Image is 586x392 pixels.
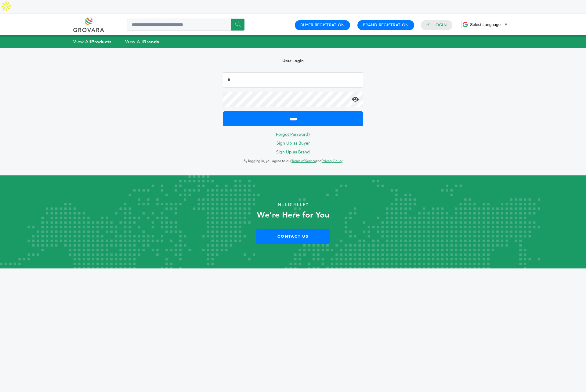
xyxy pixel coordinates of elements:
span: ​ [502,22,502,27]
span: ▼ [504,22,508,27]
strong: Brands [143,39,159,45]
a: View AllBrands [125,39,159,45]
strong: We’re Here for You [257,210,329,221]
p: By logging in, you agree to our and [223,157,363,165]
input: Email Address [223,72,363,88]
strong: Products [91,39,111,45]
span: Select Language [470,22,501,27]
a: Brand Registration [363,22,409,28]
a: View AllProducts [73,39,112,45]
p: Need Help? [29,200,557,209]
b: User Login [282,58,304,64]
a: Forgot Password? [276,131,310,137]
a: Login [433,22,447,28]
a: Buyer Registration [300,22,345,28]
input: Password [223,92,363,107]
a: Contact Us [256,229,330,244]
a: Privacy Policy [322,159,342,163]
input: Search a product or brand... [127,19,244,31]
a: Select Language​ [470,22,508,27]
a: Sign Up as Buyer [277,140,310,146]
a: Terms of Service [291,159,316,163]
a: Sign Up as Brand [276,149,310,155]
